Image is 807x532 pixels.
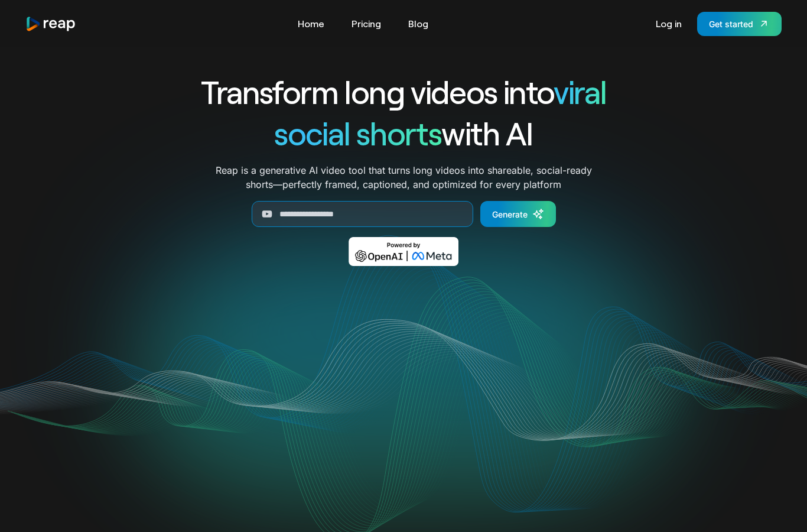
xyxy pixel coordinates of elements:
[216,163,592,192] p: Reap is a generative AI video tool that turns long videos into shareable, social-ready shorts—per...
[492,208,528,220] div: Generate
[402,14,434,33] a: Blog
[346,14,387,33] a: Pricing
[158,201,649,227] form: Generate Form
[166,283,642,521] video: Your browser does not support the video tag.
[697,12,782,36] a: Get started
[292,14,330,33] a: Home
[158,112,649,154] h1: with AI
[709,18,753,30] div: Get started
[650,14,688,33] a: Log in
[25,16,76,32] a: home
[349,237,459,266] img: Powered by OpenAI & Meta
[554,72,606,111] span: viral
[25,16,76,32] img: reap logo
[274,113,441,152] span: social shorts
[158,71,649,112] h1: Transform long videos into
[480,201,556,227] a: Generate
